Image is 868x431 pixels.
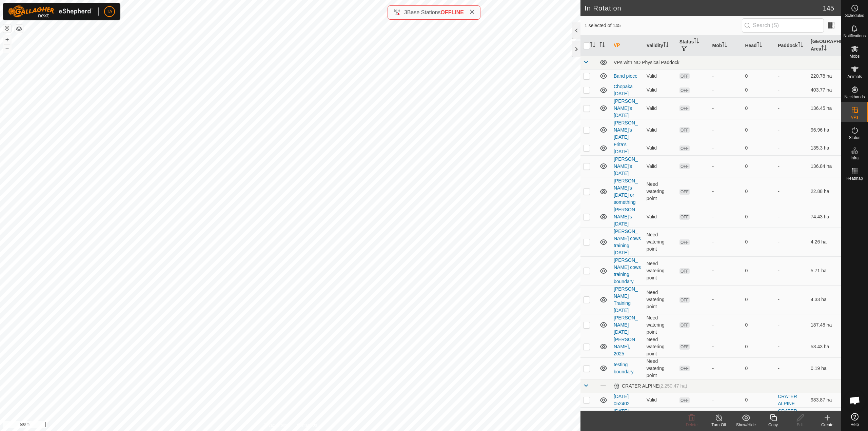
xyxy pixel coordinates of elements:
[614,98,638,118] a: [PERSON_NAME]'s [DATE]
[263,422,289,428] a: Privacy Policy
[712,86,740,94] div: -
[644,228,677,256] td: Need watering point
[808,97,841,119] td: 136.45 ha
[614,257,641,284] a: [PERSON_NAME] cows training boundary
[712,296,740,303] div: -
[787,422,814,428] div: Edit
[844,95,865,99] span: Neckbands
[808,393,841,407] td: 983.87 ha
[614,362,633,374] a: testing boundary
[808,285,841,314] td: 4.33 ha
[644,285,677,314] td: Need watering point
[679,322,690,328] span: OFF
[614,383,687,389] div: CRATER ALPINE
[742,69,775,83] td: 0
[742,407,775,422] td: 0
[712,396,740,404] div: -
[775,69,808,83] td: -
[775,256,808,285] td: -
[775,141,808,155] td: -
[742,177,775,206] td: 0
[778,408,797,421] a: CRATER ALPINE
[614,120,638,140] a: [PERSON_NAME]'s [DATE]
[611,35,644,56] th: VP
[775,336,808,357] td: -
[644,314,677,336] td: Need watering point
[712,144,740,152] div: -
[585,4,823,12] h2: In Rotation
[808,256,841,285] td: 5.71 ha
[722,43,727,48] p-sorticon: Activate to sort
[742,206,775,228] td: 0
[823,3,834,13] span: 145
[614,207,638,227] a: [PERSON_NAME]'s [DATE]
[808,141,841,155] td: 135.3 ha
[3,36,11,44] button: +
[644,206,677,228] td: Valid
[712,188,740,195] div: -
[3,44,11,53] button: –
[679,397,690,403] span: OFF
[644,393,677,407] td: Valid
[808,177,841,206] td: 22.88 ha
[712,73,740,80] div: -
[679,214,690,220] span: OFF
[679,87,690,93] span: OFF
[679,127,690,133] span: OFF
[15,25,23,33] button: Map Layers
[742,357,775,379] td: 0
[107,8,113,15] span: TA
[644,35,677,56] th: Validity
[679,145,690,151] span: OFF
[759,422,787,428] div: Copy
[742,35,775,56] th: Head
[8,5,93,18] img: Gallagher Logo
[712,365,740,372] div: -
[850,156,859,160] span: Infra
[742,18,824,33] input: Search (S)
[742,97,775,119] td: 0
[441,9,464,15] span: OFFLINE
[407,9,441,15] span: Base Stations
[614,142,629,154] a: Frita's [DATE]
[644,407,677,422] td: Valid
[850,54,860,58] span: Mobs
[775,83,808,97] td: -
[850,423,859,427] span: Help
[757,43,762,48] p-sorticon: Activate to sort
[808,69,841,83] td: 220.78 ha
[679,105,690,111] span: OFF
[808,336,841,357] td: 53.43 ha
[808,228,841,256] td: 4.26 ha
[712,343,740,350] div: -
[679,366,690,371] span: OFF
[686,423,698,427] span: Delete
[614,394,630,406] a: [DATE] 052402
[644,97,677,119] td: Valid
[712,321,740,329] div: -
[614,315,638,335] a: [PERSON_NAME] [DATE]
[644,155,677,177] td: Valid
[808,206,841,228] td: 74.43 ha
[742,141,775,155] td: 0
[614,178,638,205] a: [PERSON_NAME]'s [DATE] or something
[775,206,808,228] td: -
[808,314,841,336] td: 187.48 ha
[798,43,803,48] p-sorticon: Activate to sort
[677,35,710,56] th: Status
[775,314,808,336] td: -
[775,35,808,56] th: Paddock
[712,105,740,112] div: -
[847,75,862,79] span: Animals
[659,383,687,389] span: (2,250.47 ha)
[614,286,638,313] a: [PERSON_NAME] Training [DATE]
[846,176,863,180] span: Heatmap
[679,73,690,79] span: OFF
[644,357,677,379] td: Need watering point
[614,84,633,96] a: Chopaka [DATE]
[679,344,690,350] span: OFF
[644,83,677,97] td: Valid
[742,336,775,357] td: 0
[778,394,797,406] a: CRATER ALPINE
[590,43,595,48] p-sorticon: Activate to sort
